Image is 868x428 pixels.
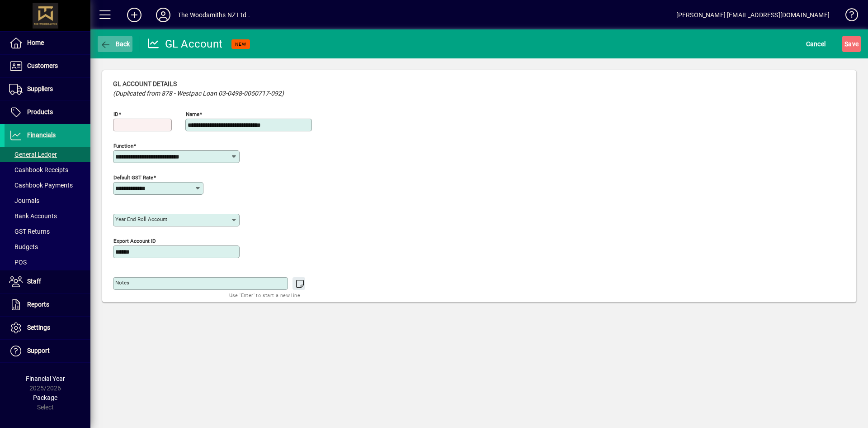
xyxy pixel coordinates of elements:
span: Settings [27,324,50,331]
mat-label: Year end roll account [115,216,167,222]
span: Reports [27,301,49,308]
mat-label: Name [186,111,199,117]
span: Back [100,40,130,48]
a: Knowledge Base [839,2,857,31]
a: Suppliers [5,78,90,101]
button: Profile [149,7,178,23]
span: Suppliers [27,85,53,92]
a: Staff [5,270,90,293]
button: Save [842,36,861,52]
span: Cashbook Receipts [9,166,68,173]
div: GL Account [147,37,223,51]
mat-label: Notes [115,279,129,286]
span: S [844,40,848,48]
span: NEW [235,41,246,47]
span: Financials [27,131,56,139]
a: Settings [5,317,90,339]
mat-label: Export account ID [113,238,156,244]
a: Reports [5,293,90,316]
a: Cashbook Receipts [5,162,90,178]
span: Package [33,394,57,401]
span: Customers [27,62,58,69]
button: Cancel [804,36,828,52]
span: POS [9,259,27,266]
div: (Duplicated from 878 - Westpac Loan 03-0498-0050717-092) [113,89,284,107]
span: Cashbook Payments [9,182,73,189]
a: GST Returns [5,224,90,239]
a: Journals [5,193,90,208]
span: General Ledger [9,151,57,158]
a: POS [5,255,90,270]
span: Cancel [806,37,826,51]
app-page-header-button: Back [90,36,140,52]
span: GL account details [113,80,177,87]
mat-label: ID [113,111,118,117]
span: Financial Year [26,375,65,382]
span: Support [27,347,50,354]
span: Staff [27,278,41,285]
a: Support [5,340,90,362]
span: Budgets [9,243,38,250]
span: Home [27,39,44,46]
a: Home [5,32,90,54]
span: Products [27,108,53,115]
div: [PERSON_NAME] [EMAIL_ADDRESS][DOMAIN_NAME] [676,8,830,22]
button: Back [98,36,132,52]
span: ave [844,37,859,51]
mat-label: Function [113,143,133,149]
button: Add [120,7,149,23]
a: Bank Accounts [5,208,90,224]
a: General Ledger [5,147,90,162]
span: Bank Accounts [9,212,57,220]
a: Budgets [5,239,90,255]
mat-hint: Use 'Enter' to start a new line [229,290,300,300]
mat-label: Default GST rate [113,174,153,181]
a: Cashbook Payments [5,178,90,193]
a: Customers [5,55,90,77]
span: Journals [9,197,39,204]
a: Products [5,101,90,124]
div: The Woodsmiths NZ Ltd . [178,8,250,22]
span: GST Returns [9,228,50,235]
